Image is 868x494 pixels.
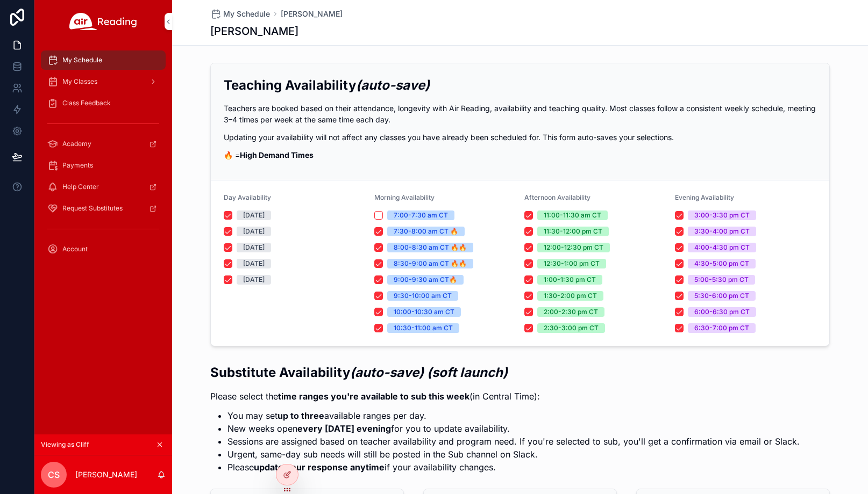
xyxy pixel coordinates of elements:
[243,210,265,220] div: [DATE]
[544,291,597,301] div: 1:30-2:00 pm CT
[210,364,800,381] h2: Substitute Availability
[694,291,749,301] div: 5:30-6:00 pm CT
[224,76,816,94] h2: Teaching Availability
[62,77,97,86] span: My Classes
[227,409,800,422] li: You may set available ranges per day.
[394,323,453,333] div: 10:30-11:00 am CT
[243,243,265,252] div: [DATE]
[281,9,343,19] a: [PERSON_NAME]
[227,422,800,435] li: New weeks open for you to update availability.
[224,103,816,125] p: Teachers are booked based on their attendance, longevity with Air Reading, availability and teach...
[524,193,590,201] span: Afternoon Availability
[210,390,800,403] p: Please select the (in Central Time):
[694,259,749,268] div: 4:30-5:00 pm CT
[62,56,102,64] span: My Schedule
[41,134,166,154] a: Academy
[356,77,430,93] em: (auto-save)
[223,9,270,19] span: My Schedule
[62,99,111,107] span: Class Feedback
[69,13,137,30] img: App logo
[544,227,602,236] div: 11:30-12:00 pm CT
[41,156,166,175] a: Payments
[394,307,454,317] div: 10:00-10:30 am CT
[224,132,816,143] p: Updating your availability will not affect any classes you have already been scheduled for. This ...
[675,193,734,201] span: Evening Availability
[694,323,749,333] div: 6:30-7:00 pm CT
[297,423,391,434] strong: every [DATE] evening
[544,243,603,252] div: 12:00-12:30 pm CT
[62,140,91,148] span: Academy
[544,275,596,285] div: 1:00-1:30 pm CT
[41,199,166,218] a: Request Substitutes
[243,259,265,268] div: [DATE]
[41,50,166,70] a: My Schedule
[394,243,467,252] div: 8:00-8:30 am CT 🔥🔥
[41,239,166,259] a: Account
[41,72,166,91] a: My Classes
[62,245,88,253] span: Account
[694,227,750,236] div: 3:30-4:00 pm CT
[694,243,750,252] div: 4:00-4:30 pm CT
[224,149,816,161] p: 🔥 =
[224,193,271,201] span: Day Availability
[41,177,166,197] a: Help Center
[41,440,89,449] span: Viewing as Cliff
[210,24,298,39] h1: [PERSON_NAME]
[62,183,99,191] span: Help Center
[243,227,265,236] div: [DATE]
[41,93,166,113] a: Class Feedback
[394,227,458,236] div: 7:30-8:00 am CT 🔥
[544,210,601,220] div: 11:00-11:30 am CT
[694,307,750,317] div: 6:00-6:30 pm CT
[227,435,800,448] li: Sessions are assigned based on teacher availability and program need. If you're selected to sub, ...
[210,9,270,19] a: My Schedule
[544,259,600,268] div: 12:30-1:00 pm CT
[544,307,598,317] div: 2:00-2:30 pm CT
[394,275,457,285] div: 9:00-9:30 am CT🔥
[694,210,750,220] div: 3:00-3:30 pm CT
[240,150,314,159] strong: High Demand Times
[394,259,467,268] div: 8:30-9:00 am CT 🔥🔥
[374,193,435,201] span: Morning Availability
[254,462,385,473] strong: update your response anytime
[278,391,469,402] strong: time ranges you're available to sub this week
[394,291,452,301] div: 9:30-10:00 am CT
[48,468,60,481] span: CS
[227,461,800,474] li: Please if your availability changes.
[243,275,265,285] div: [DATE]
[34,43,172,273] div: scrollable content
[62,161,93,170] span: Payments
[227,448,800,461] li: Urgent, same-day sub needs will still be posted in the Sub channel on Slack.
[75,469,137,480] p: [PERSON_NAME]
[544,323,599,333] div: 2:30-3:00 pm CT
[278,410,324,421] strong: up to three
[694,275,749,285] div: 5:00-5:30 pm CT
[62,204,123,213] span: Request Substitutes
[394,210,448,220] div: 7:00-7:30 am CT
[350,365,508,380] em: (auto-save) (soft launch)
